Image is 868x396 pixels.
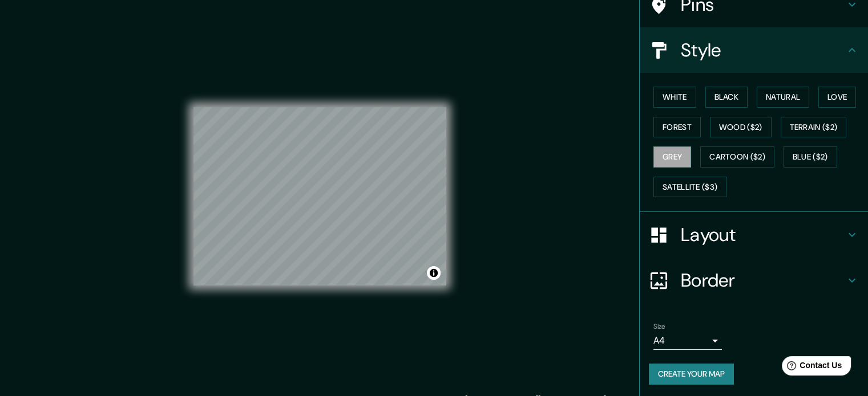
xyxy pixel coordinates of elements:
[653,87,696,108] button: White
[710,117,772,138] button: Wood ($2)
[705,87,748,108] button: Black
[653,146,691,168] button: Grey
[781,117,847,138] button: Terrain ($2)
[193,107,446,285] canvas: Map
[681,223,845,246] h4: Layout
[649,364,734,385] button: Create your map
[784,146,837,168] button: Blue ($2)
[766,352,855,383] iframe: Help widget launcher
[653,332,722,350] div: A4
[681,269,845,292] h4: Border
[653,322,665,332] label: Size
[681,39,845,62] h4: Style
[818,87,856,108] button: Love
[757,87,809,108] button: Natural
[653,117,701,138] button: Forest
[427,266,441,280] button: Toggle attribution
[653,177,726,198] button: Satellite ($3)
[640,258,868,303] div: Border
[640,212,868,258] div: Layout
[700,146,774,168] button: Cartoon ($2)
[640,27,868,73] div: Style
